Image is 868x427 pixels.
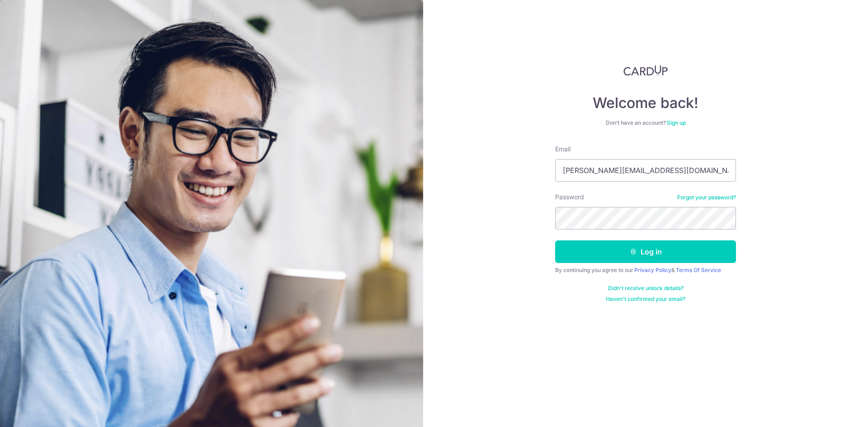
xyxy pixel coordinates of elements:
a: Privacy Policy [634,267,671,273]
label: Email [555,145,571,154]
a: Forgot your password? [677,194,736,201]
div: By continuing you agree to our & [555,267,736,274]
button: Log in [555,240,736,263]
a: Haven't confirmed your email? [606,296,685,303]
a: Terms Of Service [676,267,721,273]
input: Enter your Email [555,159,736,182]
div: Don’t have an account? [555,119,736,127]
img: CardUp Logo [623,65,668,76]
a: Didn't receive unlock details? [608,285,684,292]
a: Sign up [667,119,686,126]
label: Password [555,192,584,202]
h4: Welcome back! [555,94,736,112]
